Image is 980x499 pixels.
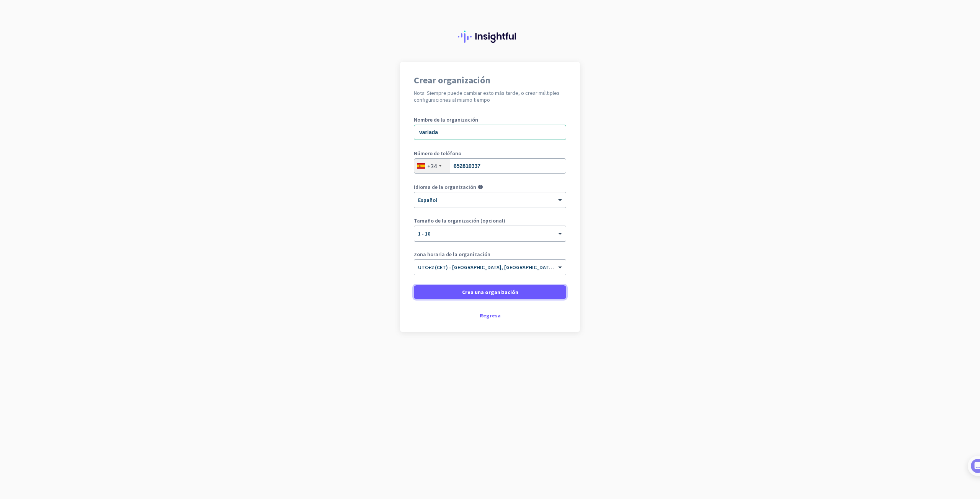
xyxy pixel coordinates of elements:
[462,288,518,296] span: Crea una organización
[458,31,522,43] img: Insightful
[427,162,437,170] div: +34
[414,117,566,122] label: Nombre de la organización
[414,313,566,318] div: Regresa
[414,89,566,103] h2: Nota: Siempre puede cambiar esto más tarde, o crear múltiples configuraciones al mismo tiempo
[414,184,476,190] label: Idioma de la organización
[414,76,566,85] h1: Crear organización
[414,252,566,257] label: Zona horaria de la organización
[414,158,566,174] input: 810 12 34 56
[478,184,483,190] i: help
[414,125,566,140] input: ¿Cuál es el nombre de su empresa?
[414,218,566,223] label: Tamaño de la organización (opcional)
[414,151,566,156] label: Número de teléfono
[414,285,566,299] button: Crea una organización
